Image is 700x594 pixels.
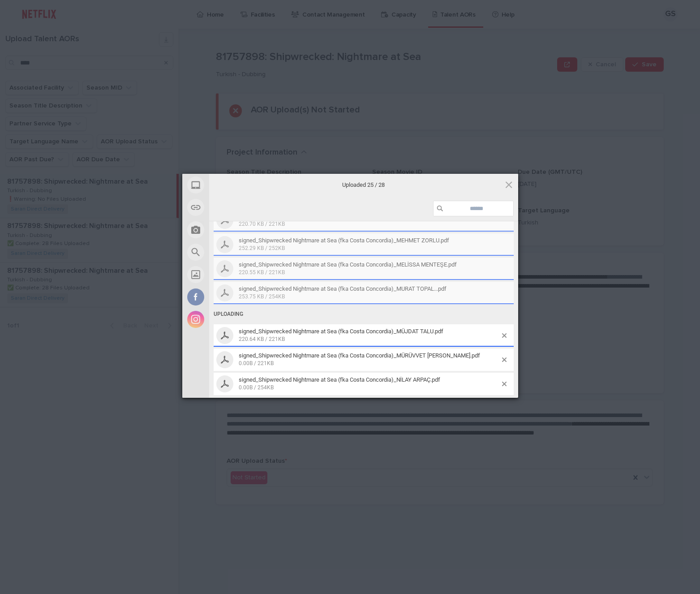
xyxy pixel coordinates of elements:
span: signed_Shipwrecked Nightmare at Sea (fka Costa Concordia)_MELİSSA MENTEŞE.pdf [239,261,457,268]
span: 221KB [269,221,285,227]
span: 221KB [269,336,285,342]
span: signed_Shipwrecked Nightmare at Sea (fka Costa Concordia)_NİLAY ARPAÇ.pdf [236,376,502,391]
span: 0.00B / [239,384,256,391]
span: 221KB [258,360,274,366]
span: signed_Shipwrecked Nightmare at Sea (fka Costa Concordia)_MURAT TOPAL...pdf [239,285,447,292]
span: 252KB [269,245,285,251]
span: signed_Shipwrecked Nightmare at Sea (fka Costa Concordia)_MEHMET ZORLU.pdf [239,237,449,244]
span: 254KB [269,293,285,300]
span: 254KB [258,384,274,391]
span: 220.55 KB / [239,269,267,275]
span: signed_Shipwrecked Nightmare at Sea (fka Costa Concordia)_MÜRÜVVET [PERSON_NAME].pdf [239,352,480,359]
span: 221KB [269,269,285,275]
span: 220.64 KB / [239,336,267,342]
span: Uploaded 25 / 28 [274,181,453,189]
span: signed_Shipwrecked Nightmare at Sea (fka Costa Concordia)_MEHMET ZORLU.pdf [236,237,507,252]
span: 220.70 KB / [239,221,267,227]
span: signed_Shipwrecked Nightmare at Sea (fka Costa Concordia)_MURAT TOPAL...pdf [236,285,507,300]
span: signed_Shipwrecked Nightmare at Sea (fka Costa Concordia)_MÜJDAT TALU.pdf [236,328,502,343]
span: 253.75 KB / [239,293,267,300]
span: signed_Shipwrecked Nightmare at Sea (fka Costa Concordia)_MÜRÜVVET KURT.pdf [236,352,502,367]
span: signed_Shipwrecked Nightmare at Sea (fka Costa Concordia)_NİLAY ARPAÇ.pdf [239,376,441,383]
span: 0.00B / [239,360,256,366]
span: 252.29 KB / [239,245,267,251]
div: Uploading [214,306,514,323]
span: signed_Shipwrecked Nightmare at Sea (fka Costa Concordia)_MELİSSA MENTEŞE.pdf [236,261,507,276]
span: Click here or hit ESC to close picker [504,180,514,189]
span: signed_Shipwrecked Nightmare at Sea (fka Costa Concordia)_MÜJDAT TALU.pdf [239,328,443,335]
